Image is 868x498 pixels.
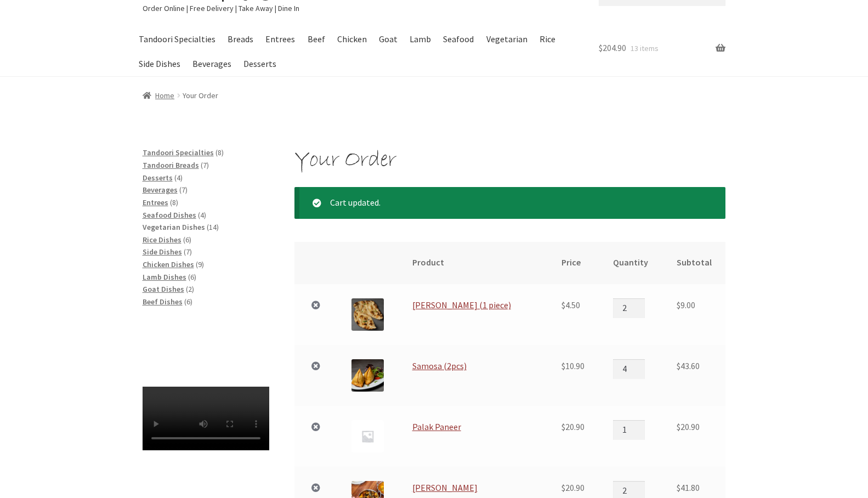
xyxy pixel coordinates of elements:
[412,299,511,310] a: [PERSON_NAME] (1 piece)
[412,482,478,493] a: [PERSON_NAME]
[547,242,599,285] th: Price
[677,299,695,310] bdi: 9.00
[143,235,181,245] a: Rice Dishes
[677,482,700,493] bdi: 41.80
[599,42,626,53] span: 204.90
[143,247,182,257] a: Side Dishes
[185,235,189,245] span: 6
[351,359,384,392] img: Samosa (2pcs)
[534,27,560,52] a: Rice
[351,420,384,452] img: Placeholder
[412,421,461,432] a: Palak Paneer
[309,481,323,495] a: Remove Aloo Bengan from cart
[677,421,680,432] span: $
[561,421,565,432] span: $
[481,27,532,52] a: Vegetarian
[143,185,178,195] a: Beverages
[188,52,237,76] a: Beverages
[561,482,565,493] span: $
[677,360,700,371] bdi: 43.60
[561,360,585,371] bdi: 10.90
[143,222,205,232] a: Vegetarian Dishes
[302,27,330,52] a: Beef
[677,299,680,310] span: $
[561,482,585,493] bdi: 20.90
[599,27,725,70] a: $204.90 13 items
[561,360,565,371] span: $
[172,197,176,207] span: 8
[209,222,217,232] span: 14
[143,2,574,15] p: Order Online | Free Delivery | Take Away | Dine In
[561,299,580,310] bdi: 4.50
[677,360,680,371] span: $
[438,27,479,52] a: Seafood
[203,160,207,170] span: 7
[198,259,202,269] span: 9
[143,89,726,102] nav: breadcrumbs
[177,173,180,183] span: 4
[332,27,372,52] a: Chicken
[599,42,603,53] span: $
[373,27,402,52] a: Goat
[294,187,725,219] div: Cart updated.
[677,421,700,432] bdi: 20.90
[218,148,222,157] span: 8
[174,89,183,102] span: /
[260,27,300,52] a: Entrees
[200,210,204,220] span: 4
[405,27,436,52] a: Lamb
[561,299,565,310] span: $
[186,247,190,257] span: 7
[561,421,585,432] bdi: 20.90
[181,185,185,195] span: 7
[143,284,184,294] a: Goat Dishes
[613,298,645,318] input: Product quantity
[309,420,323,434] a: Remove Palak Paneer from cart
[143,173,173,183] a: Desserts
[134,27,221,52] a: Tandoori Specialties
[188,284,192,294] span: 2
[677,482,680,493] span: $
[143,297,183,307] a: Beef Dishes
[143,148,214,157] a: Tandoori Specialties
[239,52,282,76] a: Desserts
[351,298,384,331] img: Garlic Naan (1 piece)
[143,272,186,282] a: Lamb Dishes
[309,359,323,374] a: Remove Samosa (2pcs) from cart
[613,420,645,440] input: Product quantity
[613,359,645,379] input: Product quantity
[294,146,725,174] h1: Your Order
[143,259,194,269] a: Chicken Dishes
[134,52,186,76] a: Side Dishes
[662,242,726,285] th: Subtotal
[309,298,323,313] a: Remove Garlic Naan (1 piece) from cart
[190,272,194,282] span: 6
[223,27,259,52] a: Breads
[143,210,196,220] a: Seafood Dishes
[398,242,547,285] th: Product
[599,242,662,285] th: Quantity
[143,160,199,170] a: Tandoori Breads
[143,197,168,207] a: Entrees
[412,360,467,371] a: Samosa (2pcs)
[186,297,190,307] span: 6
[143,27,574,76] nav: Primary Navigation
[143,90,175,100] a: Home
[631,43,659,53] span: 13 items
